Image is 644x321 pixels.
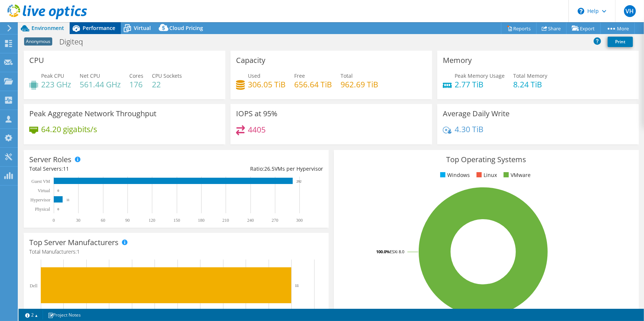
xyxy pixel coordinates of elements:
[513,80,547,88] h4: 8.24 TiB
[129,80,143,88] h4: 176
[294,72,305,79] span: Free
[513,72,547,79] span: Total Memory
[176,165,323,173] div: Ratio: VMs per Hypervisor
[296,180,302,183] text: 292
[41,125,97,133] h4: 64.20 gigabits/s
[502,171,531,179] li: VMware
[536,23,567,34] a: Share
[236,56,265,64] h3: Capacity
[29,165,176,173] div: Total Servers:
[152,80,182,88] h4: 22
[272,218,278,223] text: 270
[56,38,94,46] h1: Digiteq
[222,218,229,223] text: 210
[566,23,601,34] a: Export
[43,310,86,320] a: Project Notes
[501,23,537,34] a: Reports
[624,5,636,17] span: VH
[66,198,70,202] text: 11
[295,283,299,288] text: 11
[341,72,353,79] span: Total
[578,8,584,14] svg: \n
[29,248,323,256] h4: Total Manufacturers:
[80,80,121,88] h4: 561.44 GHz
[438,171,470,179] li: Windows
[248,72,260,79] span: Used
[80,72,100,79] span: Net CPU
[443,56,472,64] h3: Memory
[83,24,115,31] span: Performance
[29,156,72,164] h3: Server Roles
[376,249,390,254] tspan: 100.0%
[247,218,254,223] text: 240
[31,24,64,31] span: Environment
[31,179,50,184] text: Guest VM
[455,80,505,88] h4: 2.77 TiB
[248,126,266,134] h4: 4405
[236,110,278,118] h3: IOPS at 95%
[29,56,44,64] h3: CPU
[152,72,182,79] span: CPU Sockets
[173,218,180,223] text: 150
[53,218,55,223] text: 0
[35,207,50,212] text: Physical
[248,80,286,88] h4: 306.05 TiB
[296,218,303,223] text: 300
[264,165,275,172] span: 26.5
[455,125,484,133] h4: 4.30 TiB
[57,189,59,193] text: 0
[608,37,633,47] a: Print
[41,72,64,79] span: Peak CPU
[198,218,205,223] text: 180
[24,37,52,46] span: Anonymous
[20,310,43,320] a: 2
[129,72,143,79] span: Cores
[134,24,151,31] span: Virtual
[125,218,130,223] text: 90
[41,80,71,88] h4: 223 GHz
[390,249,404,254] tspan: ESXi 8.0
[443,110,509,118] h3: Average Daily Write
[475,171,497,179] li: Linux
[63,165,69,172] span: 11
[29,110,156,118] h3: Peak Aggregate Network Throughput
[30,197,50,203] text: Hypervisor
[455,72,505,79] span: Peak Memory Usage
[76,218,80,223] text: 30
[38,188,50,193] text: Virtual
[169,24,203,31] span: Cloud Pricing
[339,156,633,164] h3: Top Operating Systems
[294,80,332,88] h4: 656.64 TiB
[600,23,635,34] a: More
[149,218,155,223] text: 120
[29,238,119,247] h3: Top Server Manufacturers
[30,283,37,288] text: Dell
[77,248,80,255] span: 1
[101,218,105,223] text: 60
[341,80,378,88] h4: 962.69 TiB
[57,207,59,211] text: 0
